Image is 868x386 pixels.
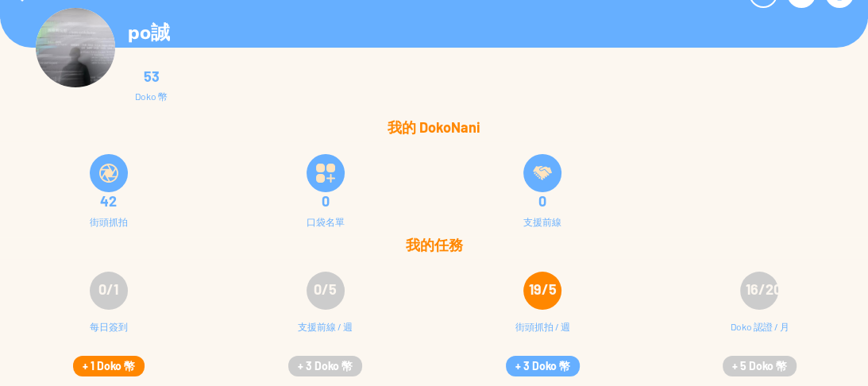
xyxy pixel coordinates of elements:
span: 0/1 [98,280,118,298]
button: + 3 Doko 幣 [288,356,362,376]
img: bucketListIcon.svg [316,164,335,183]
div: 街頭抓拍 [90,216,128,227]
span: 19/5 [529,280,557,298]
div: 53 [135,68,168,84]
img: snapShot.svg [99,164,118,183]
div: Doko 幣 [135,91,168,102]
div: 支援前線 / 週 [298,319,353,351]
button: + 1 Doko 幣 [73,356,145,376]
div: 支援前線 [523,216,561,227]
div: 0 [444,193,642,209]
div: 每日簽到 [90,319,128,351]
div: 42 [10,193,207,209]
div: 0 [226,193,424,209]
p: po誠 [128,20,170,46]
div: 口袋名單 [307,216,345,227]
button: + 5 Doko 幣 [723,356,797,376]
button: + 3 Doko 幣 [506,356,580,376]
div: 街頭抓拍 / 週 [515,319,570,351]
div: Doko 認證 / 月 [730,319,789,351]
span: 16/20 [745,280,781,298]
img: frontLineSupply.svg [533,164,552,183]
span: 0/5 [314,280,337,298]
img: Visruth.jpg not found [36,8,115,87]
